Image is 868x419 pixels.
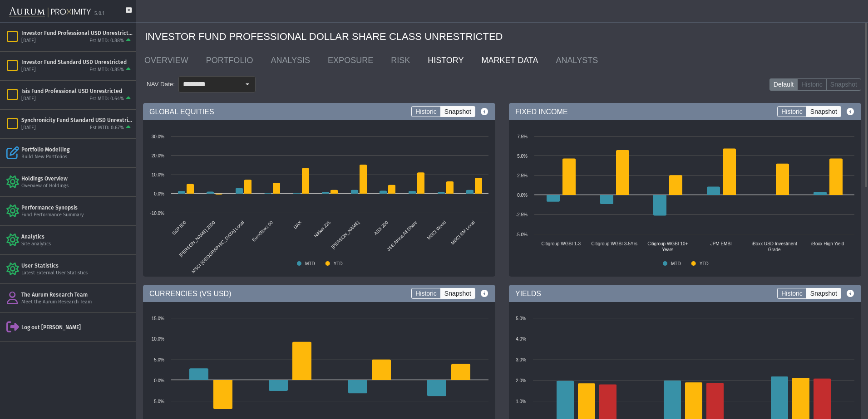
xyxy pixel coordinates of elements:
div: Select [240,77,255,92]
label: Historic [411,106,441,117]
text: -10.0% [150,211,164,216]
label: Default [769,78,798,91]
text: 10.0% [152,172,164,177]
text: 1.0% [516,399,526,404]
text: 5.0% [517,154,528,159]
div: Performance Synopsis [21,204,133,211]
div: [DATE] [21,38,36,44]
text: 20.0% [152,153,164,158]
text: 15.0% [152,316,164,321]
text: 3.0% [516,357,526,362]
text: 2.0% [516,378,526,383]
text: iBoxx High Yield [811,241,844,246]
label: Historic [411,288,441,299]
label: Historic [777,288,807,299]
div: Isis Fund Professional USD Unrestricted [21,88,133,95]
div: Investor Fund Standard USD Unrestricted [21,58,133,66]
text: EuroStoxx 50 [251,220,274,243]
div: Log out [PERSON_NAME] [21,324,133,331]
div: [DATE] [21,96,36,102]
div: The Aurum Research Team [21,291,133,298]
div: Fund Performance Summary [21,212,133,219]
text: YTD [334,261,343,266]
text: S&P 500 [171,220,187,236]
div: INVESTOR FUND PROFESSIONAL DOLLAR SHARE CLASS UNRESTRICTED [145,23,861,51]
a: RISK [384,51,421,69]
text: 4.0% [516,336,526,341]
a: PORTFOLIO [199,51,264,69]
a: ANALYSIS [264,51,321,69]
text: 5.0% [516,316,526,321]
label: Snapshot [440,106,475,117]
div: Meet the Aurum Research Team [21,299,133,306]
label: Historic [777,106,807,117]
span: NAV Date: [143,80,178,88]
a: OVERVIEW [138,51,199,69]
text: 30.0% [152,134,164,139]
text: iBoxx USD Investment Grade [752,241,797,252]
div: Portfolio Modelling [21,146,133,153]
text: Nikkei 225 [313,220,331,239]
label: Historic [797,78,827,91]
div: CURRENCIES (VS USD) [143,285,495,302]
text: Citigroup WGBI 3-5Yrs [591,241,637,246]
text: 0.0% [154,191,164,196]
label: Snapshot [440,288,475,299]
div: GLOBAL EQUITIES [143,103,495,120]
text: DAX [292,220,303,230]
a: MARKET DATA [475,51,549,69]
text: [PERSON_NAME] [330,220,360,250]
div: FIXED INCOME [509,103,861,120]
div: Investor Fund Professional USD Unrestricted [21,29,133,37]
text: Citigroup WGBI 10+ Years [647,241,688,252]
div: Est MTD: 0.88% [89,38,124,44]
text: ASX 200 [373,220,390,236]
div: 5.0.1 [94,10,104,17]
text: -5.0% [153,399,164,404]
text: MTD [671,261,681,266]
div: User Statistics [21,262,133,269]
text: MTD [305,261,315,266]
text: JPM EMBI [710,241,732,246]
a: ANALYSTS [549,51,609,69]
text: 5.0% [154,357,164,362]
text: YTD [700,261,709,266]
div: [DATE] [21,67,36,73]
img: Aurum-Proximity%20white.svg [9,2,91,22]
div: YIELDS [509,285,861,302]
div: [DATE] [21,125,36,132]
text: 2.5% [517,173,528,178]
div: Est MTD: 0.64% [89,96,124,102]
text: 10.0% [152,336,164,341]
a: EXPOSURE [321,51,384,69]
div: Synchronicity Fund Standard USD Unrestricted [21,117,133,124]
div: Build New Portfolios [21,154,133,161]
text: MSCI [GEOGRAPHIC_DATA] Local [191,220,245,274]
label: Snapshot [806,106,841,117]
text: 0.0% [154,378,164,383]
div: Overview of Holdings [21,183,133,190]
div: Site analytics [21,241,133,248]
div: Holdings Overview [21,175,133,182]
text: JSE Africa All Share [386,220,418,252]
text: [PERSON_NAME] 2000 [178,220,216,258]
text: MSCI World [426,220,447,241]
label: Snapshot [826,78,861,91]
text: -2.5% [516,212,528,217]
label: Snapshot [806,288,841,299]
text: Citigroup WGBI 1-3 [541,241,581,246]
div: Est MTD: 0.85% [89,67,124,73]
div: Analytics [21,233,133,240]
text: 0.0% [517,193,528,198]
div: Est MTD: 0.67% [90,125,124,132]
text: -5.0% [516,232,528,237]
text: MSCI EM Local [450,220,476,246]
a: HISTORY [421,51,474,69]
text: 7.5% [517,134,528,139]
div: Latest External User Statistics [21,270,133,277]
